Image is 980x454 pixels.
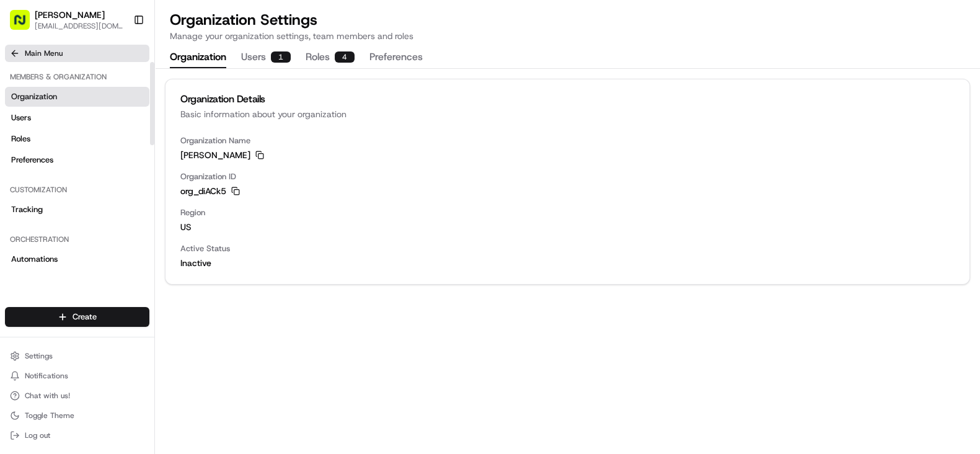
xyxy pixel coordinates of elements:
[5,387,149,404] button: Chat with us!
[5,67,149,87] div: Members & Organization
[25,180,95,192] span: Knowledge Base
[170,30,413,42] p: Manage your organization settings, team members and roles
[180,243,955,254] span: Active Status
[25,351,53,361] span: Settings
[105,181,115,191] div: 💻
[180,221,955,233] span: us
[117,180,199,192] span: API Documentation
[11,133,30,145] span: Roles
[25,371,68,381] span: Notifications
[25,48,63,58] span: Main Menu
[335,51,355,63] div: 4
[100,175,204,197] a: 💻API Documentation
[5,229,149,249] div: Orchestration
[5,45,149,62] button: Main Menu
[42,131,157,141] div: We're available if you need us!
[271,51,291,63] div: 1
[180,108,955,120] div: Basic information about your organization
[5,407,149,424] button: Toggle Theme
[11,204,43,215] span: Tracking
[11,254,58,265] span: Automations
[5,200,149,220] a: Tracking
[180,149,250,161] span: [PERSON_NAME]
[123,210,150,220] span: Pylon
[35,21,123,31] button: [EMAIL_ADDRESS][DOMAIN_NAME]
[73,311,97,323] span: Create
[306,47,355,68] button: Roles
[5,108,149,128] a: Users
[5,150,149,170] a: Preferences
[5,249,149,269] a: Automations
[25,430,50,440] span: Log out
[35,9,105,21] button: [PERSON_NAME]
[12,12,37,37] img: Nash
[170,47,226,68] button: Organization
[11,112,31,123] span: Users
[211,122,226,137] button: Start new chat
[12,181,22,191] div: 📗
[7,175,100,197] a: 📗Knowledge Base
[369,47,423,68] button: Preferences
[180,135,955,146] span: Organization Name
[180,185,226,197] span: org_diACk5
[180,171,955,182] span: Organization ID
[180,257,955,269] span: Inactive
[25,411,74,421] span: Toggle Theme
[5,367,149,385] button: Notifications
[170,10,413,30] h1: Organization Settings
[25,391,70,401] span: Chat with us!
[5,87,149,107] a: Organization
[180,207,955,218] span: Region
[12,118,35,141] img: 1736555255976-a54dd68f-1ca7-489b-9aae-adbdc363a1c4
[11,91,57,102] span: Organization
[5,180,149,200] div: Customization
[5,307,149,327] button: Create
[5,129,149,149] a: Roles
[87,210,150,220] a: Powered byPylon
[5,5,128,35] button: [PERSON_NAME][EMAIL_ADDRESS][DOMAIN_NAME]
[11,154,53,166] span: Preferences
[5,427,149,444] button: Log out
[32,80,205,93] input: Clear
[42,118,203,131] div: Start new chat
[180,94,955,104] div: Organization Details
[5,347,149,365] button: Settings
[241,47,291,68] button: Users
[12,50,226,69] p: Welcome 👋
